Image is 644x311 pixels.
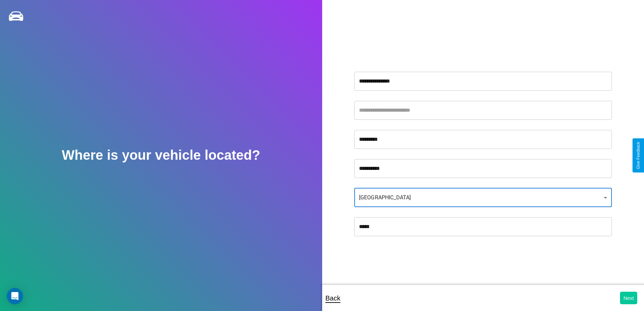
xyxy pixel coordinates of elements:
div: Give Feedback [636,142,641,169]
div: [GEOGRAPHIC_DATA] [354,188,612,207]
h2: Where is your vehicle located? [62,148,260,163]
button: Next [620,292,637,304]
div: Open Intercom Messenger [7,288,23,304]
p: Back [326,292,340,304]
